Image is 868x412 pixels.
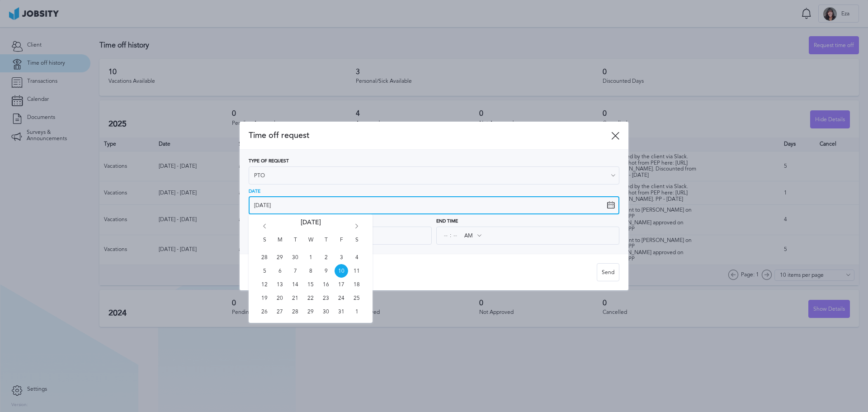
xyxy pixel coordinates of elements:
[301,219,321,237] span: [DATE]
[304,251,317,264] span: Wed Oct 01 2025
[304,291,317,305] span: Wed Oct 22 2025
[319,305,333,318] span: Thu Oct 30 2025
[273,291,287,305] span: Mon Oct 20 2025
[258,305,271,318] span: Sun Oct 26 2025
[350,237,363,251] span: S
[258,237,271,251] span: S
[436,219,458,224] span: End Time
[335,278,348,291] span: Fri Oct 17 2025
[273,237,287,251] span: M
[319,278,333,291] span: Thu Oct 16 2025
[304,278,317,291] span: Wed Oct 15 2025
[350,264,363,278] span: Sat Oct 11 2025
[273,278,287,291] span: Mon Oct 13 2025
[597,263,619,281] button: Send
[335,264,348,278] span: Fri Oct 10 2025
[288,264,302,278] span: Tue Oct 07 2025
[451,227,459,244] input: --
[249,159,289,164] span: Type of Request
[450,232,451,239] span: :
[258,264,271,278] span: Sun Oct 05 2025
[335,305,348,318] span: Fri Oct 31 2025
[273,264,287,278] span: Mon Oct 06 2025
[350,305,363,318] span: Sat Nov 01 2025
[258,291,271,305] span: Sun Oct 19 2025
[304,237,317,251] span: W
[597,264,619,282] div: Send
[249,131,611,140] span: Time off request
[249,189,260,194] span: Date
[288,291,302,305] span: Tue Oct 21 2025
[260,224,269,232] i: Go back 1 month
[335,237,348,251] span: F
[258,278,271,291] span: Sun Oct 12 2025
[319,291,333,305] span: Thu Oct 23 2025
[319,237,333,251] span: T
[288,305,302,318] span: Tue Oct 28 2025
[273,251,287,264] span: Mon Sep 29 2025
[273,305,287,318] span: Mon Oct 27 2025
[319,251,333,264] span: Thu Oct 02 2025
[353,224,361,232] i: Go forward 1 month
[258,251,271,264] span: Sun Sep 28 2025
[442,227,450,244] input: --
[350,291,363,305] span: Sat Oct 25 2025
[288,278,302,291] span: Tue Oct 14 2025
[304,264,317,278] span: Wed Oct 08 2025
[335,291,348,305] span: Fri Oct 24 2025
[350,251,363,264] span: Sat Oct 04 2025
[288,251,302,264] span: Tue Sep 30 2025
[304,305,317,318] span: Wed Oct 29 2025
[350,278,363,291] span: Sat Oct 18 2025
[288,237,302,251] span: T
[319,264,333,278] span: Thu Oct 09 2025
[335,251,348,264] span: Fri Oct 03 2025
